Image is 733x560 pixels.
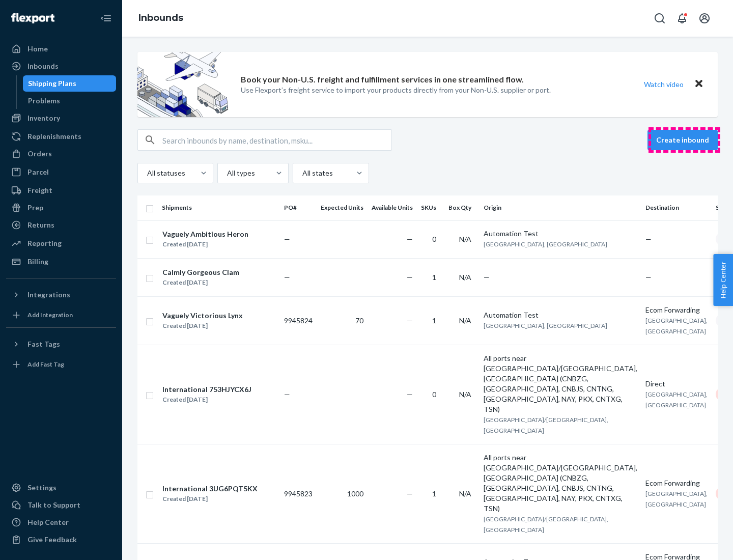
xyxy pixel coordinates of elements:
[6,146,116,162] a: Orders
[162,484,258,494] div: International 3UG6PQT5KX
[23,75,117,92] a: Shipping Plans
[432,489,436,498] span: 1
[27,339,60,349] div: Fast Tags
[6,235,116,251] a: Reporting
[27,113,60,123] div: Inventory
[480,195,641,220] th: Origin
[6,41,116,57] a: Home
[645,273,652,282] span: —
[459,390,471,399] span: N/A
[484,353,637,414] div: All ports near [GEOGRAPHIC_DATA]/[GEOGRAPHIC_DATA], [GEOGRAPHIC_DATA] (CNBZG, [GEOGRAPHIC_DATA], ...
[241,74,524,86] p: Book your Non-U.S. freight and fulfillment services in one streamlined flow.
[28,78,76,89] div: Shipping Plans
[162,321,243,331] div: Created [DATE]
[645,478,708,488] div: Ecom Forwarding
[637,77,690,92] button: Watch video
[484,453,637,514] div: All ports near [GEOGRAPHIC_DATA]/[GEOGRAPHIC_DATA], [GEOGRAPHIC_DATA] (CNBZG, [GEOGRAPHIC_DATA], ...
[27,238,62,248] div: Reporting
[226,168,227,178] input: All types
[368,195,417,220] th: Available Units
[162,395,251,405] div: Created [DATE]
[484,229,637,239] div: Automation Test
[647,130,718,150] button: Create inbound
[407,390,413,399] span: —
[641,195,712,220] th: Destination
[645,235,652,243] span: —
[6,200,116,216] a: Prep
[162,130,391,150] input: Search inbounds by name, destination, msku...
[645,305,708,315] div: Ecom Forwarding
[6,217,116,233] a: Returns
[162,239,248,249] div: Created [DATE]
[6,182,116,199] a: Freight
[162,267,239,277] div: Calmly Gorgeous Clam
[484,416,608,434] span: [GEOGRAPHIC_DATA]/[GEOGRAPHIC_DATA], [GEOGRAPHIC_DATA]
[27,500,80,510] div: Talk to Support
[138,12,183,23] a: Inbounds
[27,517,69,527] div: Help Center
[484,273,490,282] span: —
[645,317,708,335] span: [GEOGRAPHIC_DATA], [GEOGRAPHIC_DATA]
[96,8,116,29] button: Close Navigation
[27,535,77,545] div: Give Feedback
[241,85,551,95] p: Use Flexport’s freight service to import your products directly from your Non-U.S. supplier or port.
[27,44,48,54] div: Home
[645,379,708,389] div: Direct
[284,273,290,282] span: —
[713,254,733,306] button: Help Center
[459,489,471,498] span: N/A
[459,273,471,282] span: N/A
[432,390,436,399] span: 0
[280,444,317,543] td: 9945823
[459,235,471,243] span: N/A
[162,494,258,504] div: Created [DATE]
[407,489,413,498] span: —
[692,77,706,92] button: Close
[27,257,48,267] div: Billing
[444,195,480,220] th: Box Qty
[162,311,243,321] div: Vaguely Victorious Lynx
[28,96,60,106] div: Problems
[355,316,363,325] span: 70
[407,235,413,243] span: —
[672,8,692,29] button: Open notifications
[484,310,637,320] div: Automation Test
[162,384,251,395] div: International 753HJYCX6J
[27,360,64,369] div: Add Fast Tag
[162,229,248,239] div: Vaguely Ambitious Heron
[347,489,363,498] span: 1000
[484,322,607,329] span: [GEOGRAPHIC_DATA], [GEOGRAPHIC_DATA]
[6,514,116,530] a: Help Center
[650,8,670,29] button: Open Search Box
[27,149,52,159] div: Orders
[6,254,116,270] a: Billing
[484,240,607,248] span: [GEOGRAPHIC_DATA], [GEOGRAPHIC_DATA]
[27,203,43,213] div: Prep
[27,167,49,177] div: Parcel
[645,490,708,508] span: [GEOGRAPHIC_DATA], [GEOGRAPHIC_DATA]
[6,336,116,352] button: Fast Tags
[301,168,302,178] input: All states
[645,390,708,409] span: [GEOGRAPHIC_DATA], [GEOGRAPHIC_DATA]
[317,195,368,220] th: Expected Units
[432,273,436,282] span: 1
[27,131,81,142] div: Replenishments
[130,4,191,33] ol: breadcrumbs
[23,93,117,109] a: Problems
[27,220,54,230] div: Returns
[6,58,116,74] a: Inbounds
[280,195,317,220] th: PO#
[6,480,116,496] a: Settings
[432,235,436,243] span: 0
[459,316,471,325] span: N/A
[6,531,116,548] button: Give Feedback
[484,515,608,534] span: [GEOGRAPHIC_DATA]/[GEOGRAPHIC_DATA], [GEOGRAPHIC_DATA]
[432,316,436,325] span: 1
[11,13,54,23] img: Flexport logo
[158,195,280,220] th: Shipments
[284,235,290,243] span: —
[27,311,73,319] div: Add Integration
[6,110,116,126] a: Inventory
[162,277,239,288] div: Created [DATE]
